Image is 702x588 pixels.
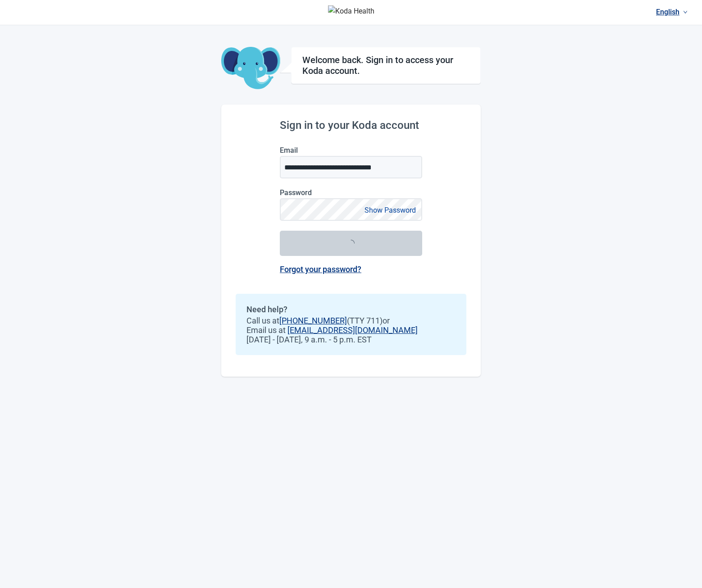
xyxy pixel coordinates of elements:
span: down [683,10,688,14]
h2: Need help? [246,305,456,314]
a: [PHONE_NUMBER] [279,316,347,325]
button: Show Password [362,204,419,216]
span: [DATE] - [DATE], 9 a.m. - 5 p.m. EST [246,335,456,344]
a: Current language: English [652,5,691,19]
label: Password [280,188,422,197]
a: Forgot your password? [280,264,361,274]
img: Koda Elephant [221,47,280,90]
span: loading [347,239,356,248]
h1: Welcome back. Sign in to access your Koda account. [302,55,470,76]
span: Email us at [246,325,456,335]
img: Koda Health [328,5,374,20]
h2: Sign in to your Koda account [280,119,422,132]
span: Call us at (TTY 711) or [246,316,456,325]
main: Main content [221,25,481,377]
a: [EMAIL_ADDRESS][DOMAIN_NAME] [287,325,418,335]
label: Email [280,146,422,155]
